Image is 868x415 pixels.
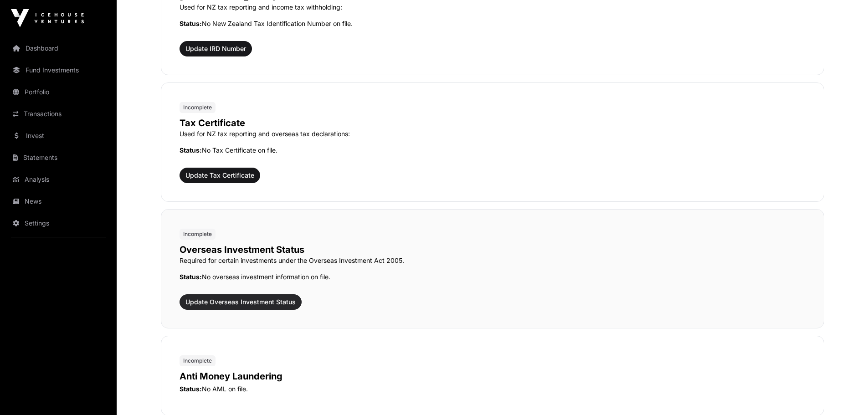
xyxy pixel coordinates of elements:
[180,294,302,310] button: Update Overseas Investment Status
[180,256,806,265] p: Required for certain investments under the Overseas Investment Act 2005.
[180,168,260,183] button: Update Tax Certificate
[185,171,254,180] span: Update Tax Certificate
[180,385,202,393] span: Status:
[7,148,109,168] a: Statements
[7,60,109,80] a: Fund Investments
[183,357,212,364] span: Incomplete
[7,169,109,190] a: Analysis
[180,146,806,155] p: No Tax Certificate on file.
[7,213,109,233] a: Settings
[183,231,212,238] span: Incomplete
[185,44,246,53] span: Update IRD Number
[185,297,296,307] span: Update Overseas Investment Status
[180,370,806,383] p: Anti Money Laundering
[11,9,84,27] img: Icehouse Ventures Logo
[180,384,806,394] p: No AML on file.
[7,82,109,102] a: Portfolio
[7,38,109,58] a: Dashboard
[180,20,202,27] span: Status:
[822,371,868,415] iframe: Chat Widget
[180,146,202,154] span: Status:
[7,104,109,124] a: Transactions
[183,104,212,111] span: Incomplete
[180,243,806,256] p: Overseas Investment Status
[180,272,806,282] p: No overseas investment information on file.
[7,191,109,211] a: News
[180,41,252,56] button: Update IRD Number
[180,3,806,12] p: Used for NZ tax reporting and income tax withholding:
[180,129,806,138] p: Used for NZ tax reporting and overseas tax declarations:
[180,273,202,281] span: Status:
[180,19,806,28] p: No New Zealand Tax Identification Number on file.
[180,300,302,309] a: Update Overseas Investment Status
[180,117,806,129] p: Tax Certificate
[7,126,109,146] a: Invest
